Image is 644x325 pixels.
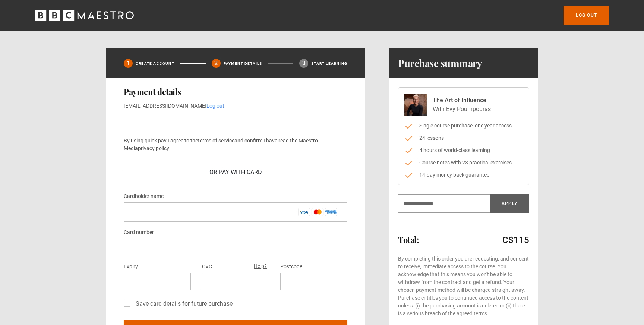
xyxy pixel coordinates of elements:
[124,59,133,68] div: 1
[35,10,134,21] svg: BBC Maestro
[124,192,164,201] label: Cardholder name
[433,105,491,114] p: With Evy Poumpouras
[202,262,212,271] label: CVC
[124,228,154,237] label: Card number
[124,137,347,152] p: By using quick pay I agree to the and confirm I have read the Maestro Media
[206,103,224,109] a: Log out
[280,262,302,271] label: Postcode
[208,278,263,285] iframe: Secure CVC input frame
[203,168,268,177] div: Or Pay With Card
[490,194,529,213] button: Apply
[130,244,341,251] iframe: Secure card number input frame
[252,262,269,271] button: Help?
[124,87,347,96] h2: Payment details
[136,61,174,66] p: Create Account
[433,96,491,105] p: The Art of Influence
[311,61,347,66] p: Start learning
[564,6,609,25] a: Log out
[124,102,347,110] p: [EMAIL_ADDRESS][DOMAIN_NAME]
[398,255,529,318] p: By completing this order you are requesting, and consent to receive, immediate access to the cour...
[124,262,138,271] label: Expiry
[138,145,169,151] a: privacy policy
[404,159,523,167] li: Course notes with 23 practical exercises
[212,59,221,68] div: 2
[198,138,234,143] a: terms of service
[404,134,523,142] li: 24 lessons
[124,116,347,131] iframe: Secure payment button frame
[404,122,523,130] li: Single course purchase, one year access
[502,234,529,246] p: C$115
[299,59,308,68] div: 3
[404,146,523,154] li: 4 hours of world-class learning
[398,57,482,69] h1: Purchase summary
[130,278,185,285] iframe: Secure expiration date input frame
[404,171,523,179] li: 14-day money back guarantee
[398,235,419,244] h2: Total:
[286,278,341,285] iframe: Secure postal code input frame
[133,299,233,308] label: Save card details for future purchase
[224,61,262,66] p: Payment details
